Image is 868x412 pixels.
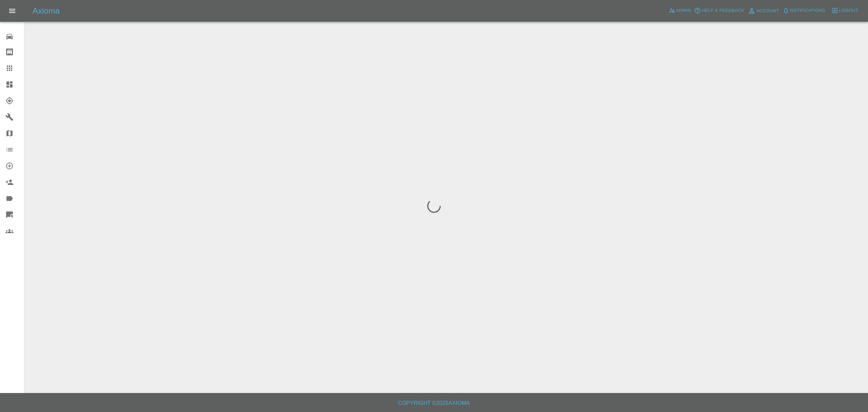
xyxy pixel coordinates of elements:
a: Admin [667,5,693,16]
h5: Axioma [33,5,60,16]
span: Help & Feedback [702,7,744,15]
a: Account [746,5,781,16]
button: Open drawer [4,3,20,19]
span: Admin [676,7,691,15]
button: Logout [830,5,860,16]
span: Notifications [790,7,825,15]
button: Help & Feedback [692,5,746,16]
span: Account [756,7,779,15]
button: Notifications [781,5,827,16]
span: Logout [839,7,858,15]
h6: Copyright © 2025 Axioma [5,398,863,408]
